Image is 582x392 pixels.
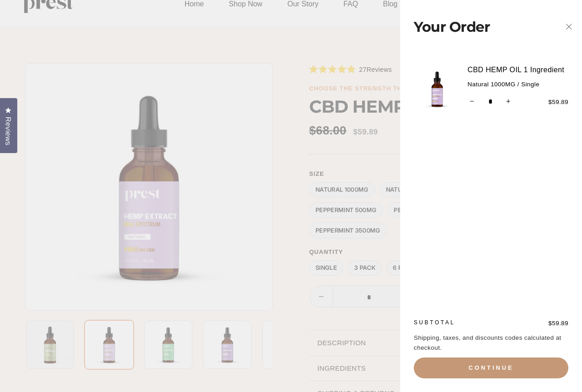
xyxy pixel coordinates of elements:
span: Reviews [2,117,14,145]
button: Continue [414,357,568,378]
span: Natural 1000MG / Single [467,76,568,89]
p: Shipping, taxes, and discounts codes calculated at checkout. [414,333,568,353]
button: Increase item quantity by one [503,94,513,109]
img: CBD HEMP OIL 1 Ingredient [414,65,461,112]
p: $59.89 [491,318,568,328]
div: Your Order [414,5,542,49]
input: quantity [467,94,513,109]
button: Reduce item quantity by one [467,94,477,109]
span: $59.89 [548,99,568,105]
a: CBD HEMP OIL 1 Ingredient [467,64,568,76]
p: Subtotal [414,318,491,327]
